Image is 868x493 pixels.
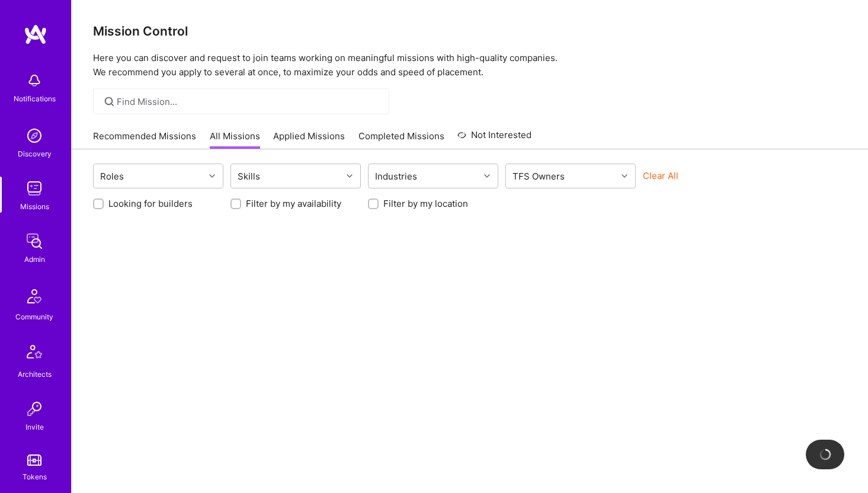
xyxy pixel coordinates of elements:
[372,168,420,185] div: Industries
[97,168,127,185] div: Roles
[23,229,46,253] img: admin teamwork
[622,173,627,179] i: icon Chevron
[383,197,468,210] label: Filter by my location
[108,197,193,210] label: Looking for builders
[457,128,531,149] a: Not Interested
[347,173,353,179] i: icon Chevron
[246,197,341,210] label: Filter by my availability
[484,173,490,179] i: icon Chevron
[103,95,116,108] i: icon SearchGrey
[23,69,46,92] img: bell
[209,173,215,179] i: icon Chevron
[20,282,49,310] img: Community
[643,169,678,182] button: Clear All
[20,340,49,368] img: Architects
[24,253,45,265] div: Admin
[235,168,263,185] div: Skills
[93,24,847,39] h3: Mission Control
[23,397,46,421] img: Invite
[210,130,260,149] a: All Missions
[23,177,46,200] img: teamwork
[819,449,831,460] img: loading
[23,470,47,483] div: Tokens
[24,24,47,45] img: logo
[20,200,49,213] div: Missions
[27,454,41,466] img: tokens
[93,51,847,79] p: Here you can discover and request to join teams working on meaningful missions with high-quality ...
[18,148,52,160] div: Discovery
[23,124,46,148] img: discovery
[358,130,444,149] a: Completed Missions
[117,95,380,108] input: Find Mission...
[93,130,196,149] a: Recommended Missions
[273,130,345,149] a: Applied Missions
[14,92,56,105] div: Notifications
[25,421,44,433] div: Invite
[15,310,53,323] div: Community
[510,168,568,185] div: TFS Owners
[18,368,52,380] div: Architects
